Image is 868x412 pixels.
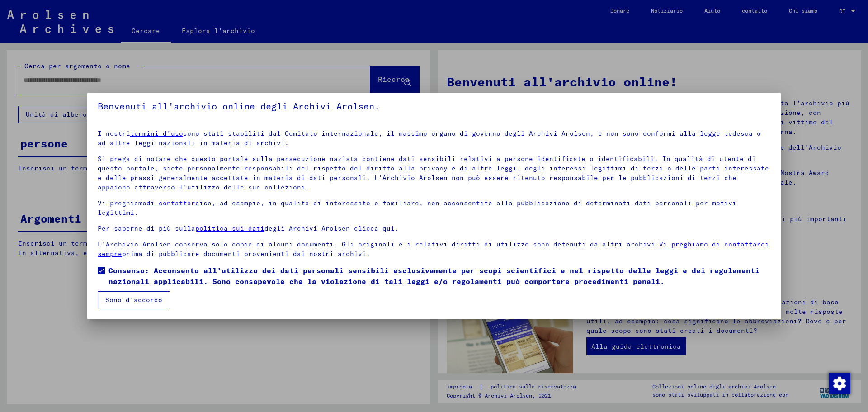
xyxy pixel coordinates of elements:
[264,224,399,232] font: degli Archivi Arolsen clicca qui.
[130,129,183,137] a: termini d'uso
[98,199,736,217] font: se, ad esempio, in qualità di interessato o familiare, non acconsentite alla pubblicazione di det...
[98,240,769,258] a: Vi preghiamo di contattarci sempre
[108,266,759,286] font: Consenso: Acconsento all'utilizzo dei dati personali sensibili esclusivamente per scopi scientifi...
[829,373,850,394] img: Modifica consenso
[98,129,761,147] font: sono stati stabiliti dal Comitato internazionale, il massimo organo di governo degli Archivi Arol...
[98,291,170,308] button: Sono d'accordo
[98,224,195,232] font: Per saperne di più sulla
[98,100,380,112] font: Benvenuti all'archivio online degli Archivi Arolsen.
[195,224,264,232] a: politica sui dati
[105,296,162,304] font: Sono d'accordo
[98,155,769,191] font: Si prega di notare che questo portale sulla persecuzione nazista contiene dati sensibili relativi...
[146,199,203,207] a: di contattarci
[98,240,659,248] font: L'Archivio Arolsen conserva solo copie di alcuni documenti. Gli originali e i relativi diritti di...
[122,250,370,258] font: prima di pubblicare documenti provenienti dai nostri archivi.
[98,199,146,207] font: Vi preghiamo
[98,129,130,137] font: I nostri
